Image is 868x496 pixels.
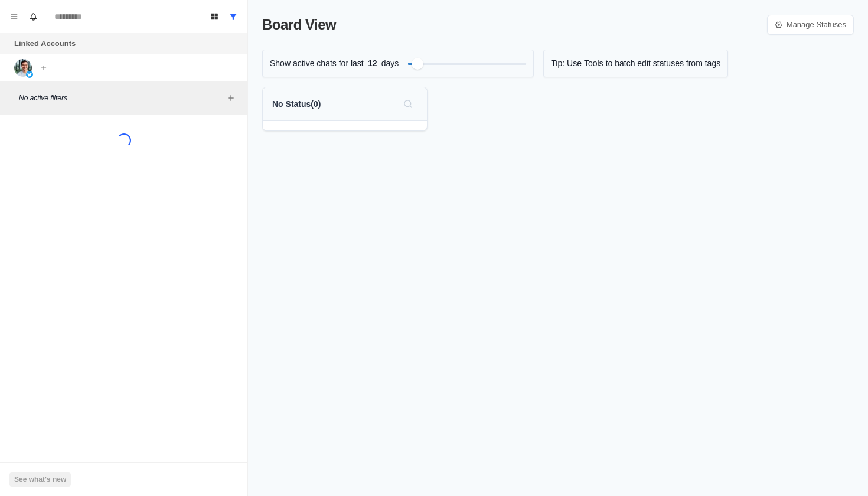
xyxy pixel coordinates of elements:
a: Tools [584,57,603,70]
button: Add filters [224,91,238,105]
p: days [381,57,399,70]
p: No active filters [19,93,224,103]
button: Menu [5,7,24,26]
a: Manage Statuses [767,15,854,35]
div: Filter by activity days [412,58,423,70]
p: Board View [262,14,336,35]
p: Tip: Use [551,57,582,70]
p: No Status ( 0 ) [272,98,321,110]
p: to batch edit statuses from tags [606,57,721,70]
img: picture [14,59,32,77]
p: Linked Accounts [14,38,76,50]
button: Search [399,94,417,113]
button: See what's new [9,472,71,487]
img: picture [26,71,33,78]
button: Show all conversations [224,7,243,26]
button: Board View [205,7,224,26]
button: Notifications [24,7,43,26]
button: Add account [37,61,51,75]
span: 12 [364,57,381,70]
p: Show active chats for last [270,57,364,70]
